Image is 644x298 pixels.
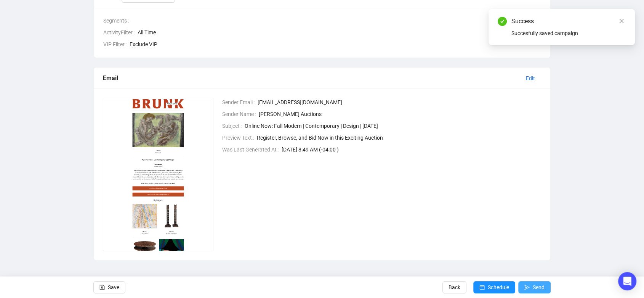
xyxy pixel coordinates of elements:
span: [EMAIL_ADDRESS][DOMAIN_NAME] [258,98,541,106]
span: close [619,18,624,24]
span: Sender Email [222,98,258,106]
span: ActivityFilter [103,28,138,37]
a: Close [617,17,626,25]
span: Schedule [488,277,509,298]
span: [DATE] 8:49 AM (-04:00 ) [282,145,541,154]
span: VIP Filter [103,40,130,48]
span: All Time [138,28,541,37]
span: Sender Name [222,110,259,118]
span: Was Last Generated At [222,145,282,154]
img: 1759323088450-p68dlFfQzdPLCenO.png [103,98,213,251]
span: save [99,285,105,290]
button: Edit [520,72,541,84]
span: Save [108,277,119,298]
div: Email [103,73,520,83]
span: check-circle [498,17,507,26]
button: Save [93,281,125,293]
span: calendar [479,285,485,290]
span: Preview Text [222,134,257,142]
span: Register, Browse, and Bid Now in this Exciting Auction [257,134,541,142]
button: Back [442,281,466,293]
div: Success [511,17,626,26]
span: Online Now: Fall Modern | Contemporary | Design | [DATE] [245,122,541,130]
span: Segments [103,16,132,25]
button: Send [518,281,551,293]
span: [PERSON_NAME] Auctions [259,110,541,118]
span: Subject [222,122,245,130]
div: Succesfully saved campaign [511,29,626,37]
span: Edit [526,74,535,82]
div: Open Intercom Messenger [618,272,636,290]
span: Exclude VIP [130,40,541,48]
span: Back [449,277,460,298]
span: Send [533,277,545,298]
button: Schedule [473,281,515,293]
span: send [524,285,530,290]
